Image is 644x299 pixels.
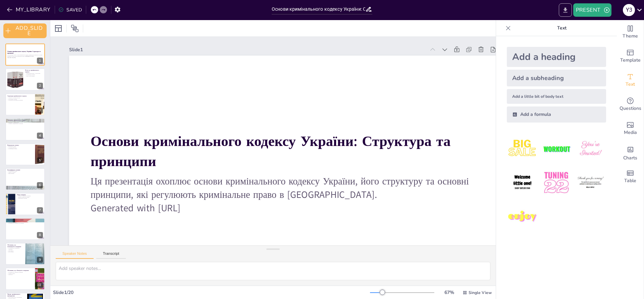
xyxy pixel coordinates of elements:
[5,243,45,265] div: 9
[17,197,43,198] p: Вплив на правозастосування
[7,250,23,251] p: Щире каяття
[617,44,644,68] div: Add ready made slides
[7,55,43,57] p: Ця презентація охоплює основи кримінального кодексу України, його структуру та основні принципи, ...
[7,223,43,224] p: Обставини, що впливають на покарання
[5,68,45,90] div: 2
[541,167,572,198] img: 5.jpeg
[617,165,644,189] div: Add a table
[7,144,33,146] p: Визначення злочину
[7,269,33,271] p: Обставини, що обтяжують покарання
[617,117,644,141] div: Add images, graphics, shapes or video
[84,182,469,236] p: Generated with [URL]
[559,3,572,17] button: EXPORT_TO_POWERPOINT
[441,289,457,296] div: 67 %
[7,98,33,100] p: Регулювання злочинів
[7,220,43,222] p: Ознаки злочину
[626,81,635,88] span: Text
[37,83,43,89] div: 2
[623,32,638,40] span: Theme
[53,289,370,296] div: Slide 1 / 20
[575,133,606,164] img: 3.jpeg
[7,148,33,149] p: Класифікація злочинів
[7,169,43,171] p: Класифікація злочинів
[7,273,33,274] p: Рецидив злочину
[3,23,47,38] button: ADD_SLIDE
[620,105,641,112] span: Questions
[507,70,606,86] div: Add a subheading
[507,167,538,198] img: 4.jpeg
[25,75,43,76] p: Захист прав громадян
[5,143,45,165] div: 5
[507,133,538,164] img: 1.jpeg
[514,20,610,36] p: Text
[7,95,33,97] p: Структура кримінального кодексу
[7,121,43,122] p: Основні принципи кримінального права
[624,177,636,184] span: Table
[25,69,43,73] p: Вступ до кримінального кодексу
[56,251,94,259] button: Speaker Notes
[5,93,45,116] div: 3
[5,218,45,240] div: 8
[7,172,43,173] p: Тяжкість злочинів
[7,293,25,297] p: Процес кримінального провадження
[7,272,33,273] p: Обставини, що обтяжують покарання
[71,24,79,32] span: Position
[37,207,43,213] div: 7
[7,297,25,298] p: Етапи кримінального провадження
[37,107,43,114] div: 3
[7,122,43,123] p: Законність і справедливість
[7,146,33,147] p: Визначення злочину
[37,133,43,139] div: 4
[37,232,43,238] div: 8
[623,154,637,162] span: Charts
[617,92,644,117] div: Get real-time input from your audience
[272,4,365,14] input: INSERT_TITLE
[17,196,43,197] p: Основні та додаткові покарання
[37,58,43,64] div: 1
[7,274,33,275] p: Група осіб
[617,20,644,44] div: Change the overall theme
[7,170,43,172] p: Класифікація злочинів
[617,141,644,165] div: Add charts and graphs
[96,251,126,259] button: Transcript
[5,193,45,215] div: 7
[7,119,43,121] p: Принципи кримінального права
[7,251,23,253] p: Вік злочинця
[469,290,492,295] span: Single View
[89,113,451,169] strong: Основи кримінального кодексу України: Структура та принципи
[7,219,43,221] p: Відповідальність за злочини
[79,26,434,69] div: Slide 1
[573,3,611,17] button: PRESENT
[17,198,43,199] p: Реабілітація злочинців
[35,282,43,288] div: 10
[7,244,23,248] p: Обставини, що пом'якшують покарання
[624,129,637,136] span: Media
[507,201,538,232] img: 7.jpeg
[37,182,43,188] div: 6
[7,100,33,101] p: Зрозумілість для правозастосовувачів
[617,68,644,92] div: Add text boxes
[5,44,45,66] div: 1
[5,268,45,290] div: 10
[25,74,43,75] p: Класифікація злочинів
[5,4,53,15] button: MY_LIBRARY
[5,168,45,190] div: 6
[7,123,43,125] p: Гуманізм і невідворотність покарання
[17,194,43,196] p: Види покарань
[58,7,82,13] div: SAVED
[7,222,43,223] p: Суспільна небезпека
[507,106,606,123] div: Add a formula
[53,23,64,34] div: Layout
[7,248,23,250] p: Обставини, що пом'якшують покарання
[7,57,43,58] p: Generated with [URL]
[7,147,33,148] p: Суспільна небезпека
[37,157,43,163] div: 5
[85,156,472,222] p: Ця презентація охоплює основи кримінального кодексу України, його структуру та основні принципи, ...
[507,47,606,67] div: Add a heading
[623,4,635,16] div: Y 3
[507,89,606,104] div: Add a little bit of body text
[541,133,572,164] img: 2.jpeg
[623,3,635,17] button: Y 3
[7,51,41,54] strong: Основи кримінального кодексу України: Структура та принципи
[7,173,43,174] p: Види покарань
